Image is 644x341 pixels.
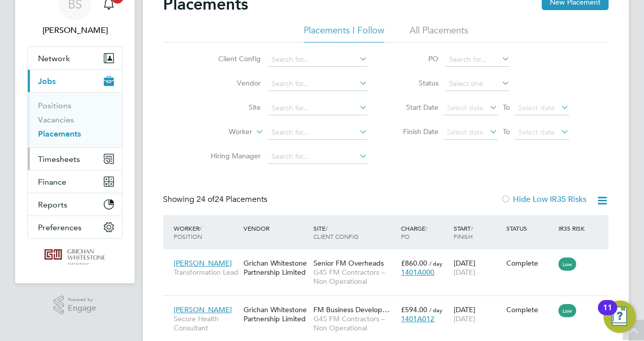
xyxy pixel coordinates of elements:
span: [DATE] [454,268,475,277]
span: Jobs [38,76,56,86]
span: Select date [518,127,555,137]
li: Placements I Follow [304,24,384,42]
a: [PERSON_NAME]Secure Health ConsultantGrichan Whitestone Partnership LimitedFM Business Develop…G4... [171,300,609,308]
input: Search for... [268,101,368,115]
span: £594.00 [401,305,427,314]
span: Reports [38,200,67,209]
span: FM Business Develop… [313,305,389,314]
span: Senior FM Overheads [313,259,384,268]
a: Go to home page [27,249,123,265]
span: Timesheets [38,154,80,164]
span: Secure Health Consultant [174,314,238,332]
div: Worker [171,219,241,245]
span: / PO [401,224,427,240]
input: Search for... [268,53,368,67]
span: / day [429,306,442,314]
label: Start Date [393,103,438,112]
span: / Finish [454,224,473,240]
div: Charge [398,219,451,245]
span: 24 Placements [196,194,267,204]
a: Placements [38,129,81,139]
span: To [500,101,513,114]
div: Site [311,219,398,245]
button: Timesheets [28,148,122,170]
input: Select one [446,77,510,91]
div: Grichan Whitestone Partnership Limited [241,300,311,328]
input: Search for... [268,150,368,164]
img: grichanwhitestone-logo-retina.png [45,249,105,265]
span: [DATE] [454,314,475,323]
div: [DATE] [451,300,504,328]
span: 24 of [196,194,215,204]
span: Powered by [68,295,96,304]
a: Vacancies [38,115,74,124]
span: £860.00 [401,259,427,268]
div: Vendor [241,219,311,237]
label: Status [393,78,438,88]
button: Network [28,47,122,69]
a: [PERSON_NAME]Transformation LeadGrichan Whitestone Partnership LimitedSenior FM OverheadsG4S FM C... [171,253,609,262]
a: Powered byEngage [54,295,97,315]
div: Jobs [28,92,122,147]
div: Complete [506,259,554,268]
span: [PERSON_NAME] [174,305,232,314]
span: Select date [518,103,555,112]
span: G4S FM Contractors – Non Operational [313,268,396,286]
label: Vendor [203,78,261,88]
label: Client Config [203,54,261,63]
span: Low [558,304,576,317]
span: G4S FM Contractors – Non Operational [313,314,396,332]
label: Worker [194,127,252,137]
li: All Placements [410,24,468,42]
span: Brittany Seabrook [27,24,123,36]
button: Open Resource Center, 11 new notifications [603,301,636,333]
span: [PERSON_NAME] [174,259,232,268]
a: Positions [38,101,71,110]
div: Showing [163,194,269,205]
button: Preferences [28,216,122,238]
span: Select date [447,127,484,137]
div: [DATE] [451,253,504,282]
div: Start [451,219,504,245]
span: / day [429,260,442,267]
span: Finance [38,177,66,187]
span: 1401A012 [401,314,434,323]
button: Reports [28,193,122,216]
input: Search for... [268,125,368,140]
label: PO [393,54,438,63]
button: Jobs [28,70,122,92]
span: Preferences [38,223,82,232]
span: Engage [68,304,96,313]
span: / Client Config [313,224,358,240]
div: Grichan Whitestone Partnership Limited [241,253,311,282]
button: Finance [28,170,122,193]
input: Search for... [446,53,510,67]
div: IR35 Risk [556,219,591,237]
span: / Position [174,224,202,240]
span: Select date [447,103,484,112]
div: 11 [603,308,612,321]
span: Low [558,258,576,271]
span: Network [38,54,70,63]
div: Status [504,219,556,237]
label: Site [203,103,261,112]
input: Search for... [268,77,368,91]
span: Transformation Lead [174,268,238,277]
label: Hiring Manager [203,151,261,160]
div: Complete [506,305,554,314]
label: Finish Date [393,127,438,136]
span: To [500,125,513,138]
span: 1401A000 [401,268,434,277]
label: Hide Low IR35 Risks [501,194,586,204]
